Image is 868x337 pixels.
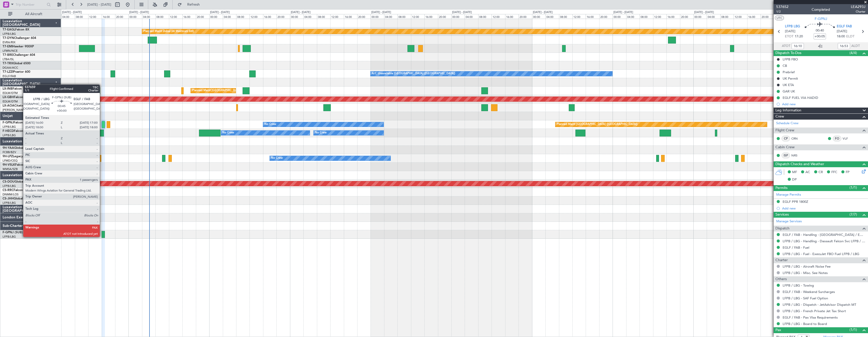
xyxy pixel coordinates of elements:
span: LX-AOA [3,104,14,107]
div: Completed [812,7,830,12]
a: LFPB / LBG - SAF Fuel Option [783,296,828,300]
div: 16:00 [747,14,761,19]
div: ISP [782,153,790,158]
div: No Crew [264,121,276,128]
span: 537652 [776,4,789,9]
a: EGLF / FAB - Fuel [783,245,809,250]
input: Trip Number [16,1,45,8]
div: FO [833,136,841,141]
span: T7-EAGL [3,28,15,31]
div: [DATE] - [DATE] [533,10,553,15]
div: 00:00 [693,14,707,19]
a: Manage Permits [776,192,801,197]
div: [DATE] - [DATE] [210,10,230,15]
a: LFPB / LBG - Handling - Dassault Falcon Svc LFPB / LBG [783,239,865,243]
div: 16:00 [102,14,115,19]
span: ALDT [851,44,860,49]
a: T7-EAGLFalcon 8X [3,28,29,31]
div: CB [783,64,787,68]
div: 20:00 [518,14,532,19]
div: 04:00 [707,14,720,19]
div: 08:00 [75,14,88,19]
span: FP [846,170,850,175]
a: CS-JHHGlobal 6000 [3,197,31,200]
a: LFPB/LBG [3,184,16,188]
span: ETOT [785,34,793,39]
span: [DATE] - [DATE] [87,2,111,7]
a: LFPB / LBG - Fuel - ExecuJet FBO Fuel LFPB / LBG [783,252,859,256]
div: 12:00 [169,14,182,19]
a: NRS [791,153,803,158]
div: 16:00 [182,14,196,19]
a: LFPB/LBG [3,32,16,36]
div: 20:00 [438,14,451,19]
div: 00:00 [128,14,142,19]
span: T7-TRX [3,62,13,65]
a: VLF [843,136,854,141]
span: Pax [775,327,781,333]
span: MF [792,170,797,175]
div: 08:00 [559,14,572,19]
span: LFPB LBG [785,24,800,29]
span: Cabin Crew [775,144,795,150]
button: UTC [775,16,784,20]
div: No Crew [315,129,327,137]
span: All Aircraft [13,12,54,16]
div: 20:00 [357,14,371,19]
div: 16:00 [505,14,518,19]
span: T7-EMI [3,45,13,48]
a: T7-DYNChallenger 604 [3,37,36,40]
div: No Crew [271,154,283,162]
span: ELDT [846,34,854,39]
div: 12:00 [88,14,102,19]
a: CS-DOUGlobal 6500 [3,180,32,183]
div: 04:00 [465,14,478,19]
span: (7/7) [850,212,857,217]
div: 04:00 [384,14,397,19]
span: 17:20 [795,34,803,39]
div: 08:00 [478,14,492,19]
div: 12:00 [492,14,505,19]
div: 00:00 [209,14,223,19]
span: T7-LZZI [3,70,13,73]
div: Add new [782,102,865,106]
a: LFMD/CEQ [3,159,17,163]
div: 16:00 [586,14,599,19]
div: 04:00 [545,14,559,19]
span: Others [775,276,787,282]
div: 08:00 [640,14,653,19]
button: All Aircraft [6,10,56,18]
a: 9H-LPZLegacy 500 [3,155,29,158]
a: LX-GBHFalcon 7X [3,96,28,99]
span: T7-DYN [3,37,14,40]
span: 00:40 [816,28,824,33]
a: FCBB/BZV [3,150,16,154]
span: T7-BRE [3,54,13,57]
span: Charter [775,257,788,263]
div: 00:00 [613,14,626,19]
span: EGLF FAB [837,24,852,29]
div: 00:00 [532,14,545,19]
a: LX-INBFalcon 900EX EASy II [3,87,43,90]
div: UK Permit [783,76,798,81]
div: 20:00 [276,14,290,19]
span: CS-JHH [3,197,14,200]
div: A/C Unavailable [GEOGRAPHIC_DATA] ([GEOGRAPHIC_DATA]) [372,70,455,78]
div: [DATE] - [DATE] [694,10,714,15]
span: (4/4) [850,50,857,56]
div: 04:00 [626,14,640,19]
a: T7-TRXGlobal 6500 [3,62,31,65]
div: 20:00 [761,14,774,19]
a: LFPB/LBG [3,235,16,239]
div: [DATE] - [DATE] [452,10,472,15]
div: 20:00 [599,14,613,19]
div: UK ETA [783,83,794,87]
span: 18:00 [837,34,845,39]
a: F-HECDFalcon 7X [3,130,28,133]
a: CRN [791,136,803,141]
span: CS-DOU [3,180,15,183]
span: [DATE] [785,29,795,34]
div: CP [782,136,790,141]
a: LFPB / LBG - French Private Jet Tax Short [783,309,846,313]
a: DGAA/ACC [3,66,18,70]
